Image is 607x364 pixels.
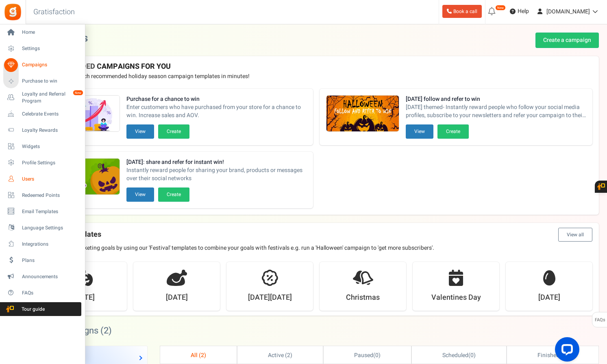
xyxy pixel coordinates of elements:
h4: Festival templates [40,228,592,242]
span: Settings [22,45,79,52]
strong: [DATE]: share and refer for instant win! [126,158,307,166]
a: Users [3,172,81,186]
span: 2 [201,351,204,360]
a: Purchase to win [3,74,81,88]
span: Celebrate Events [22,111,79,118]
a: Home [3,26,81,39]
a: Widgets [3,139,81,153]
a: Profile Settings [3,156,81,170]
span: [DATE] themed- Instantly reward people who follow your social media profiles, subscribe to your n... [406,103,586,120]
strong: Valentines Day [431,292,481,303]
em: New [73,90,83,96]
span: 2 [287,351,290,360]
strong: [DATE] [166,292,188,303]
span: 2 [104,324,109,337]
p: Achieve your marketing goals by using our 'Festival' templates to combine your goals with festiva... [40,244,592,252]
span: [DOMAIN_NAME] [546,7,590,16]
a: Create a campaign [535,33,599,48]
span: 0 [375,351,379,360]
span: Email Templates [22,208,79,215]
span: Home [22,29,79,36]
strong: Christmas [346,292,380,303]
em: New [495,5,506,11]
strong: Purchase for a chance to win [126,95,307,103]
span: FAQs [22,290,79,296]
span: Campaigns [22,61,79,68]
p: Preview and launch recommended holiday season campaign templates in minutes! [40,72,592,81]
a: Help [507,5,532,18]
span: Enter customers who have purchased from your store for a chance to win. Increase sales and AOV. [126,103,307,120]
span: 0 [470,351,474,360]
a: Book a call [442,5,482,18]
a: Settings [3,42,81,56]
button: Create [437,124,469,139]
button: View [126,187,154,202]
span: Scheduled [442,351,468,360]
span: ( ) [442,351,475,360]
span: Paused [354,351,373,360]
h4: RECOMMENDED CAMPAIGNS FOR YOU [40,63,592,71]
button: Create [158,124,189,139]
a: Loyalty and Referral Program New [3,91,81,105]
button: View [126,124,154,139]
button: View all [558,228,592,242]
span: Integrations [22,241,79,248]
a: Announcements [3,270,81,283]
a: Plans [3,253,81,267]
span: Widgets [22,143,79,150]
img: Recommended Campaigns [326,96,399,132]
a: Celebrate Events [3,107,81,121]
span: Profile Settings [22,159,79,166]
span: Redeemed Points [22,192,79,199]
strong: [DATE] [538,292,560,303]
a: Loyalty Rewards [3,123,81,137]
span: Finished ( ) [537,351,568,360]
a: Integrations [3,237,81,251]
span: Announcements [22,273,79,280]
span: Loyalty Rewards [22,127,79,134]
h3: Gratisfaction [24,4,84,20]
span: Help [516,7,529,15]
img: Gratisfaction [4,3,22,21]
span: Active ( ) [268,351,292,360]
span: Users [22,176,79,183]
span: ( ) [354,351,381,360]
span: Language Settings [22,225,79,231]
span: All ( ) [191,351,206,360]
span: Tour guide [4,306,61,313]
a: Redeemed Points [3,188,81,202]
span: Instantly reward people for sharing your brand, products or messages over their social networks [126,166,307,183]
a: Email Templates [3,205,81,218]
a: FAQs [3,286,81,300]
span: Loyalty and Referral Program [22,91,81,105]
a: Campaigns [3,58,81,72]
button: View [406,124,433,139]
strong: [DATE][DATE] [248,292,292,303]
a: Language Settings [3,221,81,235]
button: Create [158,187,189,202]
span: Plans [22,257,79,264]
strong: [DATE] follow and refer to win [406,95,586,103]
span: FAQs [594,312,605,328]
span: Purchase to win [22,78,79,85]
